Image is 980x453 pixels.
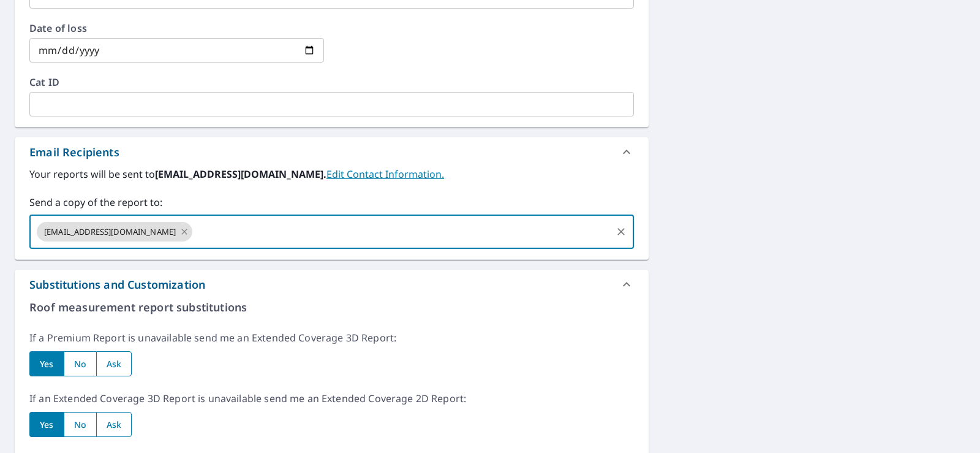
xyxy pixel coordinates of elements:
[15,137,649,167] div: Email Recipients
[612,223,630,240] button: Clear
[29,391,634,406] p: If an Extended Coverage 3D Report is unavailable send me an Extended Coverage 2D Report:
[155,167,326,181] b: [EMAIL_ADDRESS][DOMAIN_NAME].
[29,330,634,345] p: If a Premium Report is unavailable send me an Extended Coverage 3D Report:
[326,167,444,181] a: EditContactInfo
[15,270,649,299] div: Substitutions and Customization
[37,222,192,242] div: [EMAIL_ADDRESS][DOMAIN_NAME]
[29,77,634,87] label: Cat ID
[29,195,634,210] label: Send a copy of the report to:
[29,167,634,181] label: Your reports will be sent to
[29,23,324,33] label: Date of loss
[37,226,183,238] span: [EMAIL_ADDRESS][DOMAIN_NAME]
[29,144,119,161] div: Email Recipients
[29,299,634,316] p: Roof measurement report substitutions
[29,276,205,293] div: Substitutions and Customization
